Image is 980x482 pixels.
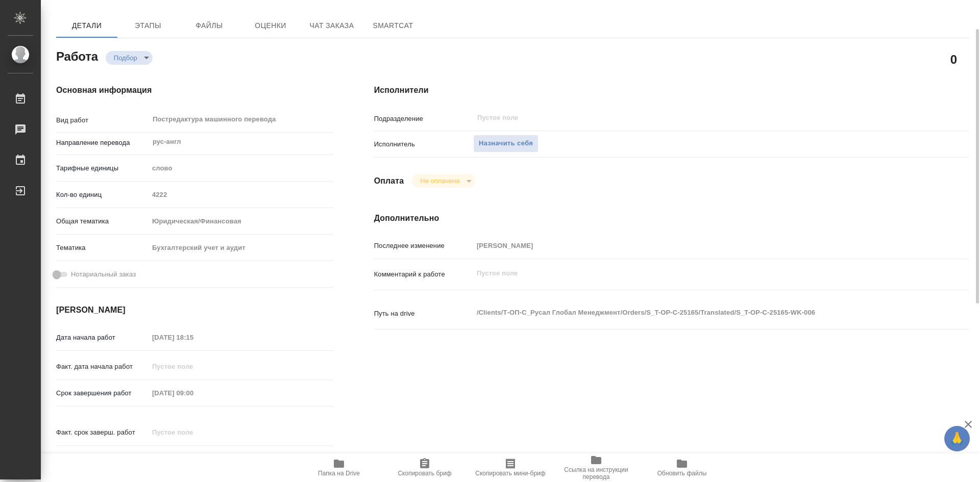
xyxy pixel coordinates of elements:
[56,46,98,65] h2: Работа
[56,362,149,372] p: Факт. дата начала работ
[307,19,356,32] span: Чат заказа
[382,453,468,482] button: Скопировать бриф
[374,212,969,224] h4: Дополнительно
[374,114,473,124] p: Подразделение
[106,51,153,65] div: Подбор
[657,470,707,477] span: Обновить файлы
[56,115,149,125] p: Вид работ
[479,138,533,149] span: Назначить себя
[374,309,473,319] p: Путь на drive
[559,466,633,480] span: Ссылка на инструкции перевода
[62,19,111,32] span: Детали
[473,304,919,321] textarea: /Clients/Т-ОП-С_Русал Глобал Менеджмент/Orders/S_T-OP-C-25165/Translated/S_T-OP-C-25165-WK-006
[553,453,639,482] button: Ссылка на инструкции перевода
[56,190,149,200] p: Кол-во единиц
[374,269,473,280] p: Комментарий к работе
[944,426,970,451] button: 🙏
[56,427,149,438] p: Факт. срок заверш. работ
[246,19,295,32] span: Оценки
[374,241,473,251] p: Последнее изменение
[417,176,462,185] button: Не оплачена
[149,359,238,374] input: Пустое поле
[56,333,149,343] p: Дата начала работ
[185,19,234,32] span: Файлы
[374,139,473,149] p: Исполнитель
[149,451,238,466] input: ✎ Введи что-нибудь
[476,112,895,124] input: Пустое поле
[56,304,333,316] h4: [PERSON_NAME]
[56,243,149,253] p: Тематика
[124,19,173,32] span: Этапы
[149,187,333,202] input: Пустое поле
[369,19,418,32] span: SmartCat
[56,216,149,226] p: Общая тематика
[149,330,238,345] input: Пустое поле
[56,84,333,96] h4: Основная информация
[468,453,553,482] button: Скопировать мини-бриф
[149,160,333,177] div: слово
[149,425,238,440] input: Пустое поле
[950,50,957,68] h2: 0
[374,175,404,187] h4: Оплата
[149,386,238,400] input: Пустое поле
[56,163,149,173] p: Тарифные единицы
[473,135,538,153] button: Назначить себя
[71,269,136,280] span: Нотариальный заказ
[948,428,966,449] span: 🙏
[473,238,919,253] input: Пустое поле
[639,453,725,482] button: Обновить файлы
[412,174,475,188] div: Подбор
[56,138,149,148] p: Направление перевода
[111,54,140,62] button: Подбор
[475,470,545,477] span: Скопировать мини-бриф
[149,239,333,257] div: Бухгалтерский учет и аудит
[296,453,382,482] button: Папка на Drive
[318,470,360,477] span: Папка на Drive
[398,470,451,477] span: Скопировать бриф
[374,84,969,96] h4: Исполнители
[149,213,333,230] div: Юридическая/Финансовая
[56,388,149,398] p: Срок завершения работ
